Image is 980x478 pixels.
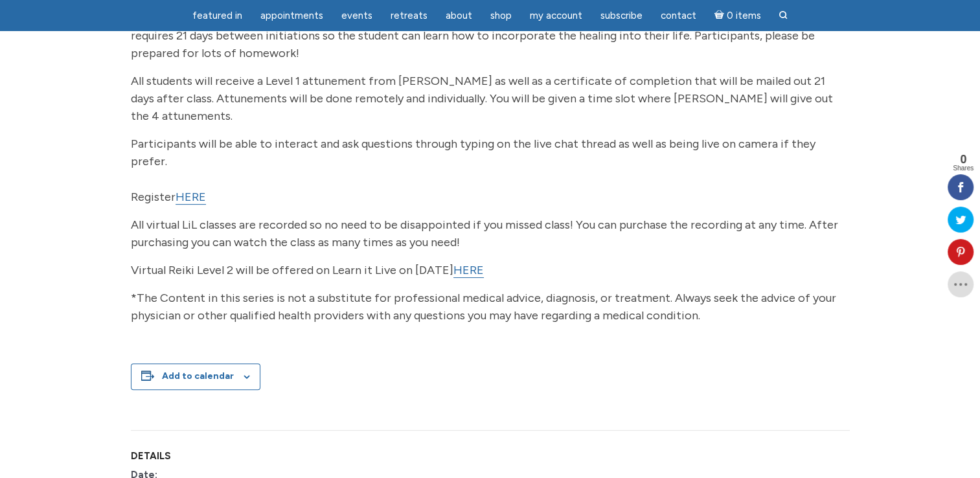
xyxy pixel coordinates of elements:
[600,10,643,21] span: Subscribe
[707,2,769,28] a: Cart0 items
[334,3,380,28] a: Events
[383,3,435,28] a: Retreats
[446,10,472,21] span: About
[726,11,760,21] span: 0 items
[453,263,484,278] a: HERE
[131,135,850,170] p: Participants will be able to interact and ask questions through typing on the live chat thread as...
[162,370,234,381] button: View links to add events to your calendar
[131,73,850,125] p: All students will receive a Level 1 attunement from [PERSON_NAME] as well as a certificate of com...
[522,3,590,28] a: My Account
[131,451,283,462] h2: Details
[391,10,427,21] span: Retreats
[131,290,850,324] p: *The Content in this series is not a substitute for professional medical advice, diagnosis, or tr...
[438,3,480,28] a: About
[661,10,696,21] span: Contact
[490,10,512,21] span: Shop
[192,10,242,21] span: featured in
[131,216,850,251] p: All virtual LiL classes are recorded so no need to be disappointed if you missed class! You can p...
[953,154,974,165] span: 0
[253,3,331,28] a: Appointments
[260,10,323,21] span: Appointments
[176,190,206,205] a: HERE
[714,10,727,21] i: Cart
[653,3,704,28] a: Contact
[953,165,974,172] span: Shares
[483,3,519,28] a: Shop
[185,3,250,28] a: featured in
[341,10,372,21] span: Events
[131,262,850,279] p: Virtual Reiki Level 2 will be offered on Learn it Live on [DATE]
[530,10,582,21] span: My Account
[131,188,850,206] p: Register
[593,3,650,28] a: Subscribe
